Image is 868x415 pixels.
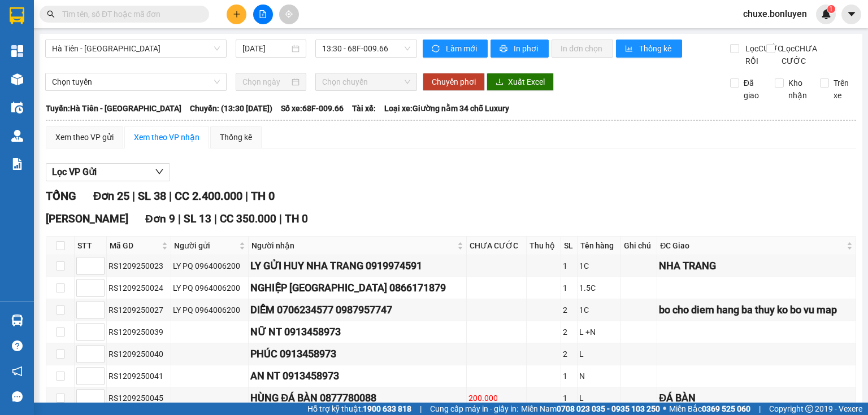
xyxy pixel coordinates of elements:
[169,189,172,203] span: |
[190,102,272,115] span: Chuyến: (13:30 [DATE])
[11,73,23,85] img: warehouse-icon
[12,340,23,351] span: question-circle
[847,9,857,19] span: caret-down
[11,45,23,57] img: dashboard-icon
[11,130,23,142] img: warehouse-icon
[12,391,23,402] span: message
[759,403,761,415] span: |
[108,282,169,294] div: RS1209250024
[108,326,169,338] div: RS1209250039
[660,239,844,252] span: ĐC Giao
[132,189,135,203] span: |
[110,239,159,252] span: Mã GD
[563,348,575,360] div: 2
[12,366,23,377] span: notification
[47,10,55,18] span: search
[250,346,465,362] div: PHÚC 0913458973
[107,343,171,365] td: RS1209250040
[250,280,465,296] div: NGHIỆP [GEOGRAPHIC_DATA] 0866171879
[702,404,750,413] strong: 0369 525 060
[279,212,282,225] span: |
[446,42,479,55] span: Làm mới
[659,390,854,406] div: ĐÁ BÀN
[173,304,247,316] div: LY PQ 0964006200
[663,407,666,411] span: ⚪️
[784,77,811,102] span: Kho nhận
[579,326,618,338] div: L +N
[242,76,289,88] input: Chọn ngày
[563,370,575,382] div: 1
[11,102,23,113] img: warehouse-icon
[279,5,299,24] button: aim
[521,403,660,415] span: Miền Nam
[62,8,196,20] input: Tìm tên, số ĐT hoặc mã đơn
[734,7,816,21] span: chuxe.bonluyen
[107,255,171,277] td: RS1209250023
[285,212,308,225] span: TH 0
[487,73,554,91] button: downloadXuất Excel
[108,392,169,404] div: RS1209250045
[420,403,422,415] span: |
[579,282,618,294] div: 1.5C
[46,212,128,225] span: [PERSON_NAME]
[46,163,170,181] button: Lọc VP Gửi
[174,239,237,252] span: Người gửi
[285,10,293,18] span: aim
[508,76,545,88] span: Xuất Excel
[829,77,857,102] span: Trên xe
[11,314,23,326] img: warehouse-icon
[250,302,465,318] div: DIỄM 0706234577 0987957747
[527,237,561,255] th: Thu hộ
[514,42,540,55] span: In phơi
[175,189,242,203] span: CC 2.400.000
[107,277,171,299] td: RS1209250024
[468,392,524,404] div: 200.000
[491,40,549,58] button: printerIn phơi
[669,403,750,415] span: Miền Bắc
[777,42,821,67] span: Lọc CHƯA CƯỚC
[250,368,465,384] div: AN NT 0913458973
[52,73,220,90] span: Chọn tuyến
[242,42,289,55] input: 12/09/2025
[107,321,171,343] td: RS1209250039
[10,7,24,24] img: logo-vxr
[563,326,575,338] div: 2
[46,104,181,113] b: Tuyến: Hà Tiên - [GEOGRAPHIC_DATA]
[251,239,455,252] span: Người nhận
[134,131,199,143] div: Xem theo VP nhận
[841,5,861,24] button: caret-down
[250,258,465,274] div: LY GỬI HUY NHA TRANG 0919974591
[827,5,835,13] sup: 1
[173,260,247,272] div: LY PQ 0964006200
[250,390,465,406] div: HÙNG ĐÁ BÀN 0877780088
[322,73,411,90] span: Chọn chuyến
[829,5,833,13] span: 1
[138,189,166,203] span: SL 38
[739,77,767,102] span: Đã giao
[155,167,164,176] span: down
[639,42,673,55] span: Thống kê
[307,403,411,415] span: Hỗ trợ kỹ thuật:
[108,370,169,382] div: RS1209250041
[11,158,23,170] img: solution-icon
[579,348,618,360] div: L
[563,304,575,316] div: 2
[259,10,267,18] span: file-add
[245,189,248,203] span: |
[178,212,181,225] span: |
[227,5,246,24] button: plus
[563,260,575,272] div: 1
[423,73,485,91] button: Chuyển phơi
[500,45,509,54] span: printer
[561,237,578,255] th: SL
[214,212,217,225] span: |
[579,260,618,272] div: 1C
[579,392,618,404] div: L
[563,282,575,294] div: 1
[108,304,169,316] div: RS1209250027
[805,405,813,413] span: copyright
[184,212,211,225] span: SL 13
[557,404,660,413] strong: 0708 023 035 - 0935 103 250
[107,299,171,321] td: RS1209250027
[107,387,171,409] td: RS1209250045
